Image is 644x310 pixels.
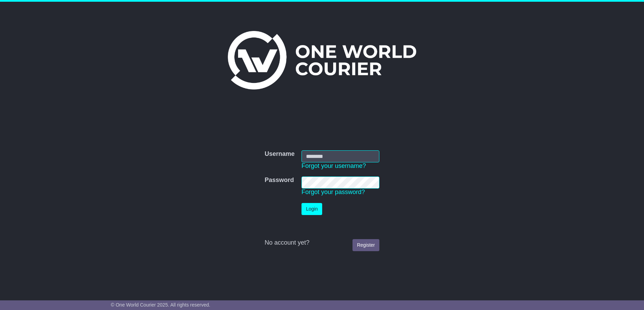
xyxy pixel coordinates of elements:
label: Password [265,177,294,184]
span: © One World Courier 2025. All rights reserved. [111,302,211,308]
div: No account yet? [265,239,379,247]
label: Username [265,150,295,158]
a: Forgot your password? [301,189,365,195]
img: One World [228,31,416,89]
a: Forgot your username? [301,162,366,169]
a: Register [352,239,379,251]
button: Login [301,203,322,215]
